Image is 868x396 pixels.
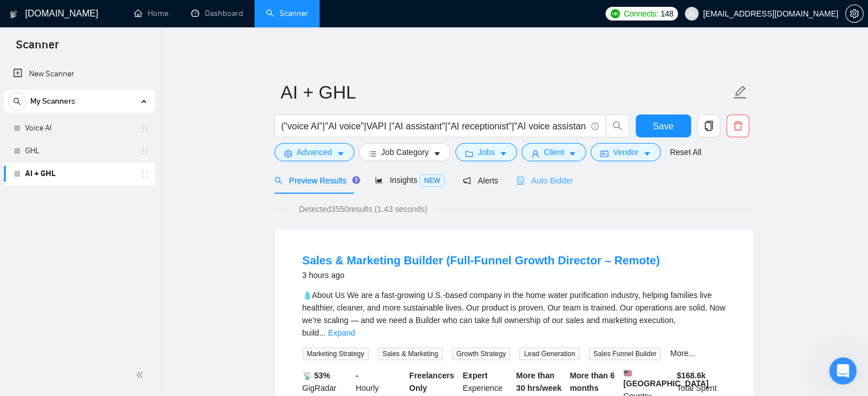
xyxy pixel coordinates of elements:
a: homeHome [134,9,168,18]
span: notification [463,177,471,185]
a: dashboardDashboard [191,9,243,18]
span: holder [140,169,150,178]
span: Client [544,146,564,158]
button: search [8,92,26,111]
span: delete [727,121,749,131]
span: Insights [375,175,445,185]
div: 3 hours ago [302,268,660,282]
button: Home [179,5,200,26]
span: caret-down [643,149,651,158]
span: caret-down [499,149,507,158]
span: caret-down [433,149,441,158]
span: user [688,10,696,18]
button: search [606,115,629,137]
a: setting [845,9,863,18]
span: edit [733,85,748,100]
span: area-chart [375,176,383,184]
a: searchScanner [266,9,308,18]
span: caret-down [337,149,345,158]
b: Expert [463,371,488,380]
a: AI + GHL [25,162,134,185]
input: Search Freelance Jobs... [281,119,586,133]
a: Voice AI [25,117,134,140]
span: bars [369,149,377,158]
div: Close [200,5,221,25]
div: To get the most out of it, it’s best to: [18,96,178,108]
button: Send a message… [196,294,214,312]
div: However, if the question is too specific and your profile doesn’t contain a clear answer, the AI ... [18,18,178,96]
span: Jobs [478,146,495,158]
b: [GEOGRAPHIC_DATA] [623,369,709,388]
span: Alerts [463,176,498,185]
span: Scanner [7,36,68,60]
div: Would you like me to show an example of how to structure your Custom Client Question setup for be... [18,247,178,281]
div: Tooltip anchor [351,175,361,185]
span: Marketing Strategy [302,348,369,360]
div: 💧About Us We are a fast-growing U.S.-based company in the home water purification industry, helpi... [302,289,726,339]
span: setting [846,9,863,18]
button: folderJobscaret-down [455,143,517,161]
span: Sales & Marketing [378,348,442,360]
span: Detected 3550 results (1.43 seconds) [291,203,435,215]
button: go back [7,5,29,26]
a: More... [670,349,695,358]
span: copy [698,121,720,131]
span: Lead Generation [519,348,579,360]
p: Active [DATE] [55,14,106,26]
button: Gif picker [54,299,63,308]
img: 🇺🇸 [624,369,632,377]
button: Emoji picker [36,299,45,308]
h1: Nazar [55,6,82,14]
span: NEW [419,174,445,187]
button: barsJob Categorycaret-down [359,143,451,161]
button: delete [726,115,749,137]
button: setting [845,5,863,23]
span: My Scanners [30,90,75,113]
a: Expand [328,328,355,337]
a: Sales & Marketing Builder (Full-Funnel Growth Director – Remote) [302,254,660,267]
b: $ 168.6k [677,371,706,380]
span: Auto Bidder [516,176,573,185]
span: folder [465,149,473,158]
div: Keep your Upwork profile detailed and niche-specific - the richer the data, the smarter and more ... [18,191,178,247]
span: Vendor [613,146,638,158]
button: settingAdvancedcaret-down [274,143,354,161]
span: 148 [660,7,673,20]
span: info-circle [591,123,599,130]
input: Scanner name... [281,78,730,107]
span: search [9,97,26,105]
textarea: Message… [10,275,219,294]
span: double-left [136,369,147,381]
button: userClientcaret-down [522,143,587,161]
li: New Scanner [4,63,155,85]
span: idcard [600,149,608,158]
span: holder [140,146,150,156]
img: Profile image for Nazar [33,6,51,25]
button: copy [697,115,720,137]
a: Reset All [670,146,701,158]
span: user [531,149,539,158]
img: logo [10,5,18,23]
span: holder [140,124,150,133]
div: Fill out as many Custom Client Questions manually as possible - this ensures precision. [18,113,178,147]
span: Job Category [381,146,429,158]
b: More than 6 months [570,371,615,393]
li: My Scanners [4,90,155,185]
span: search [274,177,282,185]
button: Upload attachment [18,299,27,308]
span: Advanced [297,146,332,158]
b: More than 30 hrs/week [516,371,562,393]
b: 📡 53% [302,371,330,380]
b: - [356,371,358,380]
span: search [607,121,628,131]
button: idcardVendorcaret-down [591,143,660,161]
span: robot [516,177,524,185]
span: caret-down [568,149,576,158]
span: Connects: [624,7,658,20]
iframe: Intercom live chat [829,357,857,385]
a: GHL [25,140,134,162]
span: Save [653,119,673,133]
button: Save [636,115,691,137]
a: New Scanner [13,63,146,85]
span: Preview Results [274,176,357,185]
